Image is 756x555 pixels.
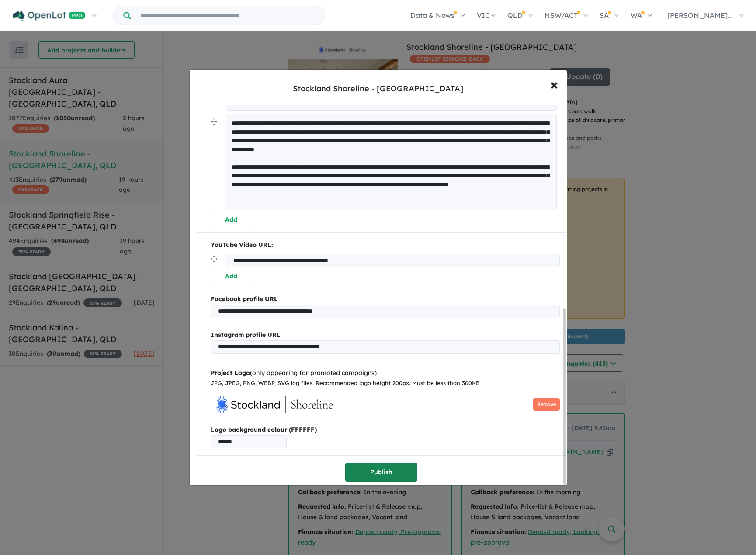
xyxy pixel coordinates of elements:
[211,118,217,125] img: drag.svg
[211,271,253,282] button: Add
[211,392,342,418] img: Stockland%20Shoreline%20-%20Redland%20Bay___1742954899.jpg
[211,240,560,250] p: YouTube Video URL:
[667,11,733,20] span: [PERSON_NAME]...
[345,463,417,482] button: Publish
[211,256,217,262] img: drag.svg
[132,6,323,25] input: Try estate name, suburb, builder or developer
[550,75,558,94] span: ×
[211,214,253,225] button: Add
[211,368,560,378] div: (only appearing for promoted campaigns)
[211,295,278,303] b: Facebook profile URL
[211,369,250,377] b: Project Logo
[211,331,281,339] b: Instagram profile URL
[293,83,463,94] div: Stockland Shoreline - [GEOGRAPHIC_DATA]
[211,425,560,435] b: Logo background colour (FFFFFF)
[533,398,560,411] button: Remove
[13,10,86,21] img: Openlot PRO Logo White
[211,378,560,388] div: JPG, JPEG, PNG, WEBP, SVG log files. Recommended logo height 200px. Must be less than 300KB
